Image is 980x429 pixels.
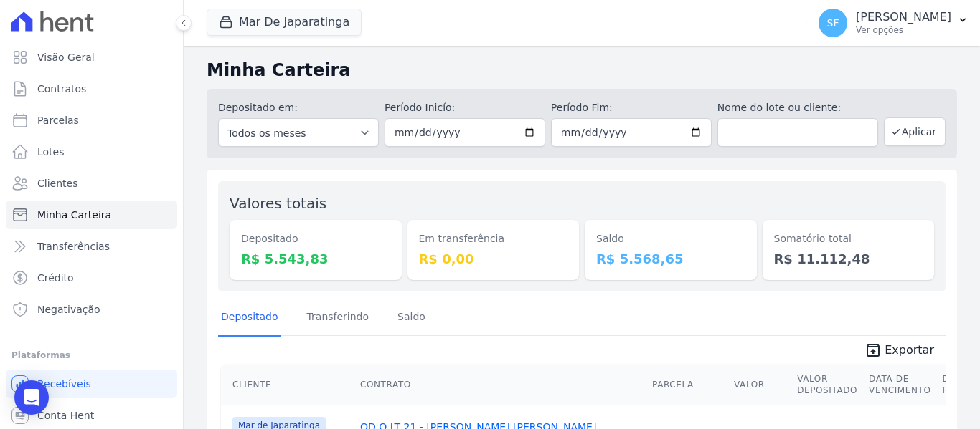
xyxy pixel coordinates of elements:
[827,18,839,28] span: SF
[863,365,936,405] th: Data de Vencimento
[774,231,923,246] dt: Somatório total
[791,365,863,405] th: Valor Depositado
[37,50,95,64] span: Visão Geral
[218,102,298,113] label: Depositado em:
[6,295,177,324] a: Negativação
[856,24,951,36] p: Ver opções
[37,408,94,423] span: Conta Hent
[596,231,745,246] dt: Saldo
[207,57,957,83] h2: Minha Carteira
[419,231,568,246] dt: Em transferência
[207,9,362,36] button: Mar De Japaratinga
[6,232,177,261] a: Transferências
[728,365,791,405] th: Valor
[551,100,712,115] label: Período Fim:
[218,299,281,337] a: Depositado
[6,138,177,166] a: Lotes
[11,347,171,364] div: Plataformas
[37,271,74,285] span: Crédito
[807,3,980,43] button: SF [PERSON_NAME] Ver opções
[6,370,177,398] a: Recebíveis
[241,231,390,246] dt: Depositado
[37,113,79,127] span: Parcelas
[354,365,646,405] th: Contrato
[6,43,177,72] a: Visão Geral
[6,201,177,229] a: Minha Carteira
[37,176,77,191] span: Clientes
[419,249,568,269] dd: R$ 0,00
[221,365,354,405] th: Cliente
[717,100,878,115] label: Nome do lote ou cliente:
[6,74,177,103] a: Contratos
[884,117,946,146] button: Aplicar
[596,249,745,269] dd: R$ 5.568,65
[646,365,728,405] th: Parcela
[774,249,923,269] dd: R$ 11.112,48
[37,145,65,159] span: Lotes
[385,100,545,115] label: Período Inicío:
[856,10,951,24] p: [PERSON_NAME]
[241,249,390,269] dd: R$ 5.543,83
[14,380,49,415] div: Open Intercom Messenger
[6,264,177,292] a: Crédito
[853,342,946,362] a: unarchive Exportar
[37,377,91,391] span: Recebíveis
[885,342,934,359] span: Exportar
[864,342,882,359] i: unarchive
[304,299,372,337] a: Transferindo
[395,299,428,337] a: Saldo
[37,239,110,254] span: Transferências
[6,169,177,198] a: Clientes
[37,208,111,222] span: Minha Carteira
[230,195,326,212] label: Valores totais
[37,302,100,317] span: Negativação
[6,106,177,135] a: Parcelas
[37,82,86,96] span: Contratos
